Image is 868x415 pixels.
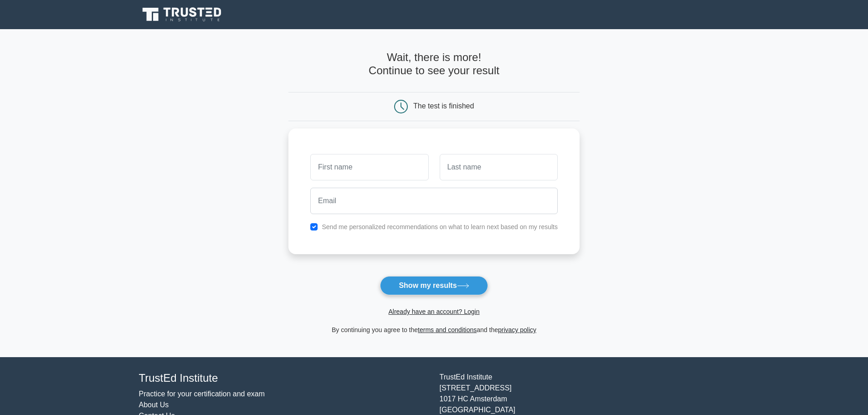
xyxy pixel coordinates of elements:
h4: Wait, there is more! Continue to see your result [288,51,580,77]
h4: TrustEd Institute [139,372,429,385]
input: First name [310,154,428,180]
a: About Us [139,401,169,409]
a: privacy policy [498,326,536,333]
div: By continuing you agree to the and the [283,324,585,335]
input: Email [310,188,558,214]
div: The test is finished [413,102,474,110]
label: Send me personalized recommendations on what to learn next based on my results [322,223,558,231]
a: Practice for your certification and exam [139,390,265,398]
button: Show my results [380,276,488,295]
input: Last name [440,154,558,180]
a: terms and conditions [418,326,477,333]
a: Already have an account? Login [388,308,479,315]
